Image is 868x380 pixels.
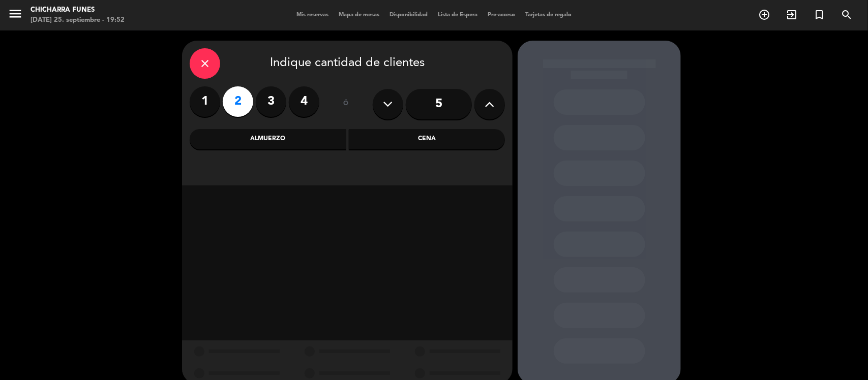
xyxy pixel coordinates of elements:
label: 1 [190,86,220,117]
div: [DATE] 25. septiembre - 19:52 [31,15,125,25]
button: menu [8,6,23,25]
label: 2 [223,86,253,117]
div: Almuerzo [190,129,346,149]
span: Lista de Espera [433,12,483,18]
div: CHICHARRA FUNES [31,5,125,15]
i: menu [8,6,23,21]
div: ó [330,86,363,122]
span: Mis reservas [291,12,334,18]
span: Mapa de mesas [334,12,384,18]
i: search [841,9,853,21]
span: Disponibilidad [384,12,433,18]
label: 3 [256,86,286,117]
div: Indique cantidad de clientes [190,48,505,79]
span: Tarjetas de regalo [520,12,577,18]
span: Pre-acceso [483,12,520,18]
label: 4 [289,86,319,117]
i: exit_to_app [786,9,798,21]
i: add_circle_outline [758,9,770,21]
i: close [199,57,211,70]
i: turned_in_not [813,9,825,21]
div: Cena [349,129,505,149]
